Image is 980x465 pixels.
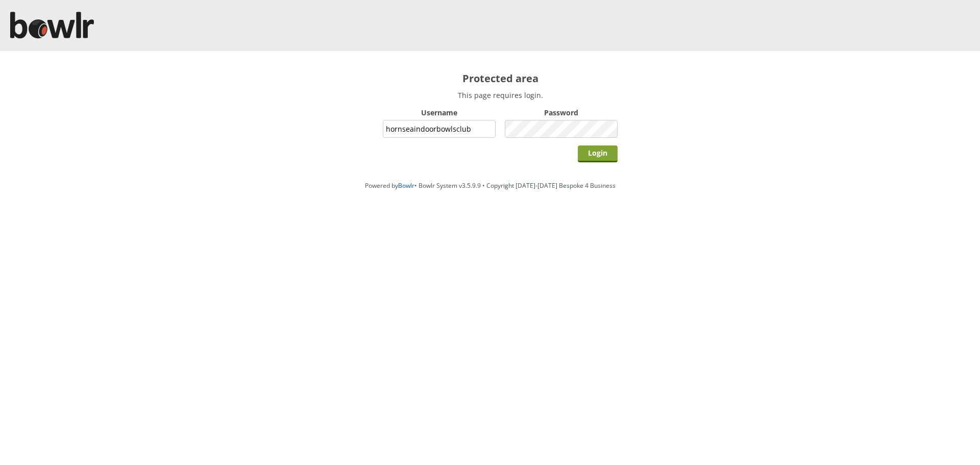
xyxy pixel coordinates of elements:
[383,108,496,117] label: Username
[383,90,618,100] p: This page requires login.
[505,108,618,117] label: Password
[578,145,618,162] input: Login
[383,71,618,85] h2: Protected area
[365,181,616,190] span: Powered by • Bowlr System v3.5.9.9 • Copyright [DATE]-[DATE] Bespoke 4 Business
[398,181,414,190] a: Bowlr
